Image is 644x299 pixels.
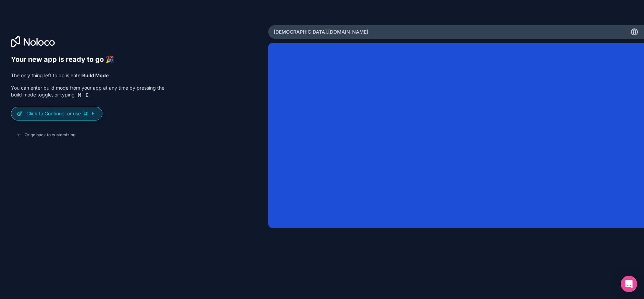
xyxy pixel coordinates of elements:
[11,84,164,99] p: You can enter build mode from your app at any time by pressing the build mode toggle, or typing
[90,111,96,116] span: E
[26,110,97,117] p: Click to Continue, or use
[621,276,637,292] div: Open Intercom Messenger
[84,92,90,98] span: E
[11,72,164,79] p: The only thing left to do is enter
[274,28,368,35] span: [DEMOGRAPHIC_DATA] .[DOMAIN_NAME]
[11,55,164,64] h6: Your new app is ready to go 🎉
[82,72,109,78] strong: Build Mode
[11,129,81,141] button: Or go back to customizing
[268,43,644,228] iframe: App Preview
